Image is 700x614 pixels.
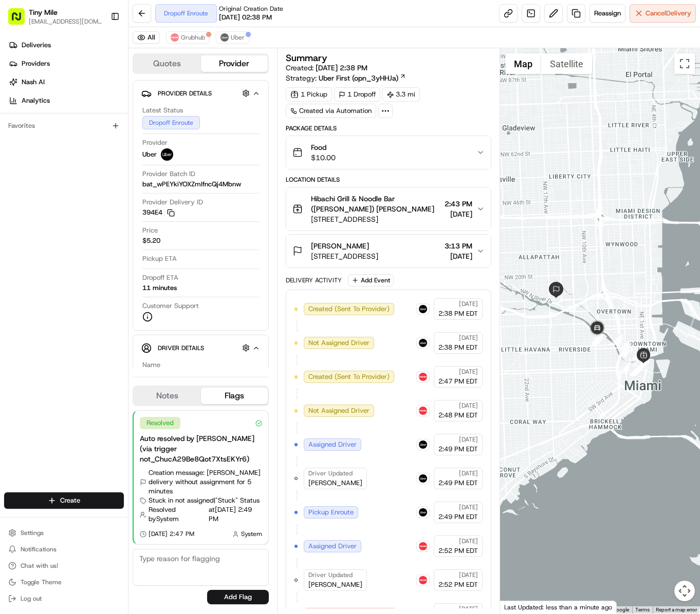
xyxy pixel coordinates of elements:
[29,17,102,26] span: [EMAIL_ADDRESS][DOMAIN_NAME]
[142,254,177,263] span: Pickup ETA
[541,53,592,74] button: Show satellite imagery
[181,33,205,42] span: Grubhub
[674,581,695,601] button: Map camera controls
[438,343,478,352] span: 2:38 PM EDT
[21,529,44,537] span: Settings
[419,508,427,516] img: uber-new-logo.jpeg
[231,33,245,42] span: Uber
[632,350,643,361] div: 17
[438,411,478,420] span: 2:48 PM EDT
[319,73,406,83] a: Uber First (opn_3yHHJa)
[308,304,390,314] span: Created (Sent To Provider)
[161,148,173,161] img: uber-new-logo.jpeg
[286,73,406,83] div: Strategy:
[142,106,183,115] span: Latest Status
[4,4,106,29] button: Tiny Mile[EMAIL_ADDRESS][DOMAIN_NAME]
[133,31,160,44] button: All
[22,41,51,50] span: Deliveries
[149,496,260,505] span: Stuck in not assigned | "Stuck" Status
[158,344,204,352] span: Driver Details
[438,445,478,454] span: 2:49 PM EDT
[632,348,643,359] div: 18
[459,503,478,511] span: [DATE]
[311,214,440,224] span: [STREET_ADDRESS]
[4,74,128,90] a: Nash AI
[637,358,649,369] div: 16
[209,505,262,524] span: at [DATE] 2:49 PM
[134,388,201,404] button: Notes
[286,87,332,102] div: 1 Pickup
[4,118,124,134] div: Favorites
[142,236,160,245] span: $5.20
[635,607,650,612] a: Terms
[308,478,362,488] span: [PERSON_NAME]
[207,590,269,604] button: Add Flag
[438,377,478,386] span: 2:47 PM EDT
[620,362,632,374] div: 3
[419,339,427,347] img: uber-new-logo.jpeg
[158,89,212,98] span: Provider Details
[308,542,357,551] span: Assigned Driver
[60,496,80,505] span: Create
[219,5,283,13] span: Original Creation Date
[590,4,625,23] button: Reassign
[286,104,376,118] a: Created via Automation
[149,505,207,524] span: Resolved by System
[459,605,478,613] span: [DATE]
[286,176,491,184] div: Location Details
[142,360,160,370] span: Name
[171,33,179,42] img: 5e692f75ce7d37001a5d71f1
[311,152,336,163] span: $10.00
[445,199,472,209] span: 2:43 PM
[419,542,427,550] img: 5e692f75ce7d37001a5d71f1
[4,55,128,72] a: Providers
[286,53,327,63] h3: Summary
[216,31,249,44] button: Uber
[438,309,478,318] span: 2:38 PM EDT
[311,251,378,261] span: [STREET_ADDRESS]
[311,142,336,152] span: Food
[4,492,124,509] button: Create
[21,578,62,586] span: Toggle Theme
[419,474,427,483] img: uber-new-logo.jpeg
[141,339,260,356] button: Driver Details
[620,339,631,351] div: 21
[4,542,124,557] button: Notifications
[134,55,201,72] button: Quotes
[308,508,354,517] span: Pickup Enroute
[29,7,58,17] button: Tiny Mile
[633,362,644,373] div: 9
[594,9,621,18] span: Reassign
[459,469,478,477] span: [DATE]
[4,575,124,589] button: Toggle Theme
[286,136,491,169] button: Food$10.00
[219,13,272,22] span: [DATE] 02:38 PM
[612,334,623,345] div: 22
[142,138,168,147] span: Provider
[311,194,440,214] span: Hibachi Grill & Noodle Bar ([PERSON_NAME]) [PERSON_NAME]
[140,433,262,464] div: Auto resolved by [PERSON_NAME] (via trigger not_ChucA29Be8Qot7XtsEKYr6)
[419,440,427,449] img: uber-new-logo.jpeg
[592,334,603,345] div: 26
[459,368,478,376] span: [DATE]
[419,407,427,415] img: 5e692f75ce7d37001a5d71f1
[286,187,491,231] button: Hibachi Grill & Noodle Bar ([PERSON_NAME]) [PERSON_NAME][STREET_ADDRESS]2:43 PM[DATE]
[142,301,199,311] span: Customer Support
[308,571,353,579] span: Driver Updated
[620,344,631,355] div: 20
[445,251,472,261] span: [DATE]
[382,87,420,102] div: 3.3 mi
[286,276,342,284] div: Delivery Activity
[142,273,178,282] span: Dropoff ETA
[632,355,643,367] div: 10
[4,559,124,573] button: Chat with us!
[22,59,50,68] span: Providers
[459,571,478,579] span: [DATE]
[630,4,696,23] button: CancelDelivery
[286,124,491,132] div: Package Details
[459,537,478,545] span: [DATE]
[419,305,427,313] img: uber-new-logo.jpeg
[220,33,229,42] img: uber-new-logo.jpeg
[21,594,42,603] span: Log out
[656,607,697,612] a: Report a map error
